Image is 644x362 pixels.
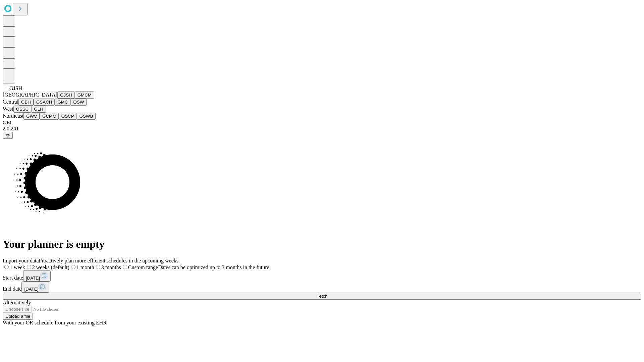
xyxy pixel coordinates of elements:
button: Upload a file [3,313,33,320]
input: Custom rangeDates can be optimized up to 3 months in the future. [123,265,127,269]
span: GJSH [9,85,22,91]
div: End date [3,282,641,293]
span: Northeast [3,113,23,119]
span: Central [3,99,18,105]
span: 2 weeks (default) [32,264,69,270]
button: GCMC [40,113,59,120]
button: GJSH [57,92,75,99]
input: 1 week [4,265,9,269]
span: [DATE] [24,287,38,292]
span: [DATE] [26,276,40,281]
span: [GEOGRAPHIC_DATA] [3,92,57,98]
button: OSCP [59,113,77,120]
span: Custom range [128,264,158,270]
button: GWV [23,113,40,120]
input: 1 month [71,265,75,269]
span: Alternatively [3,300,31,305]
button: GLH [31,106,46,113]
input: 3 months [96,265,100,269]
button: GBH [18,99,34,106]
button: [DATE] [23,270,51,282]
button: [DATE] [21,282,49,293]
span: @ [5,133,10,138]
h1: Your planner is empty [3,238,641,250]
span: With your OR schedule from your existing EHR [3,320,107,325]
span: Proactively plan more efficient schedules in the upcoming weeks. [39,258,180,263]
button: GSWB [77,113,96,120]
button: GMCM [75,92,94,99]
div: GEI [3,120,641,126]
button: OSW [71,99,87,106]
span: Fetch [316,294,327,299]
button: GSACH [34,99,55,106]
div: 2.0.241 [3,126,641,132]
span: Import your data [3,258,39,263]
button: GMC [55,99,70,106]
span: West [3,106,13,112]
div: Start date [3,270,641,282]
span: 3 months [101,264,121,270]
span: 1 month [76,264,94,270]
span: Dates can be optimized up to 3 months in the future. [158,264,270,270]
button: @ [3,132,13,139]
button: Fetch [3,293,641,300]
input: 2 weeks (default) [27,265,31,269]
span: 1 week [10,264,25,270]
button: OSSC [13,106,32,113]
